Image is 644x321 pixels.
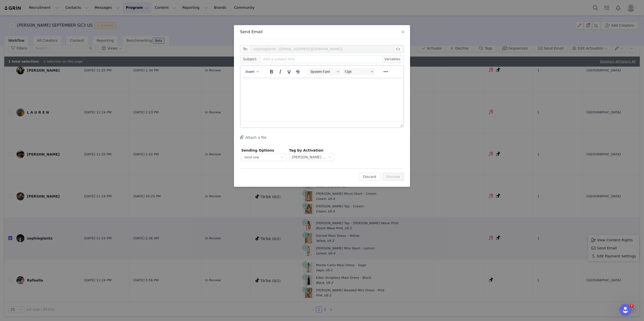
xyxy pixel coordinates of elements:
span: Sending Options [241,148,274,152]
button: Attach a file [240,134,266,140]
input: Add a subject line [260,55,404,63]
span: Tag by Activation [289,148,323,152]
span: Insert [246,70,255,74]
span: Subject: [240,55,260,63]
button: Underline [285,68,293,75]
span: Send now [244,156,259,159]
button: Reveal or hide additional toolbar items [381,68,390,75]
div: Send Email [240,29,404,35]
iframe: Intercom live chat [619,304,631,316]
i: icon: close [401,30,405,34]
span: System Font [310,70,335,74]
button: Close [396,25,410,39]
i: icon: down [280,156,284,159]
div: Press the Up and Down arrow keys to resize the editor. [398,121,404,127]
span: 12pt [344,70,369,74]
button: Fonts [308,68,341,75]
div: Jess SEPTEMBER GC3 US [292,153,328,161]
button: Discard [359,173,380,181]
button: Italic [276,68,285,75]
span: To: [240,45,251,53]
button: Font sizes [342,68,375,75]
button: Bold [267,68,276,75]
iframe: Rich Text Area [240,77,404,121]
button: Insert [244,68,261,75]
span: 7 [630,304,634,308]
button: Preview [382,173,404,181]
button: Strikethrough [294,68,302,75]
